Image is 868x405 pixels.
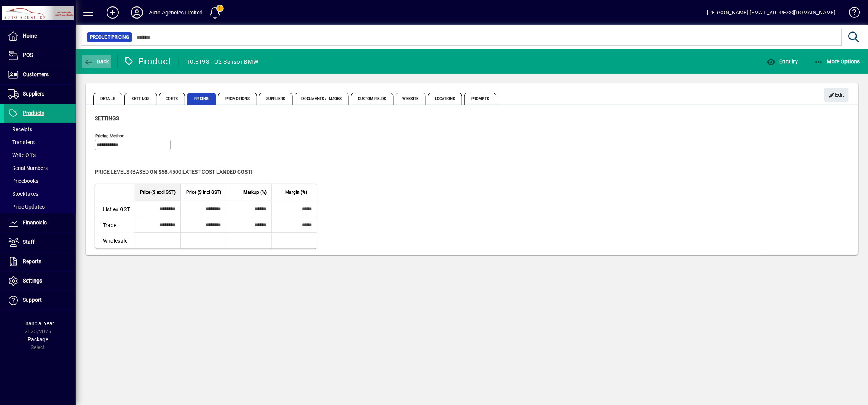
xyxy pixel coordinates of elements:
div: Auto Agencies Limited [149,6,203,19]
a: Settings [4,272,76,290]
a: POS [4,46,76,65]
span: Documents / Images [295,93,349,105]
a: Financials [4,213,76,232]
a: Price Updates [4,200,76,213]
span: POS [23,52,33,58]
span: Back [84,58,109,64]
span: Price Updates [8,204,45,210]
td: Trade [95,217,135,233]
td: Wholesale [95,233,135,248]
a: Pricebooks [4,174,76,187]
span: Transfers [8,139,35,145]
span: Customers [23,71,49,77]
span: Custom Fields [351,93,393,105]
button: Add [100,6,125,19]
span: Financial Year [22,320,55,327]
span: Package [28,336,48,342]
span: More Options [814,58,860,64]
span: Prompts [464,93,496,105]
span: Settings [23,278,42,284]
div: 10.8198 - O2 Sensor BMW [187,56,259,68]
a: Transfers [4,136,76,149]
a: Home [4,27,76,46]
span: Product Pricing [90,33,129,41]
span: Products [23,110,44,116]
span: Price ($ incl GST) [186,188,221,196]
a: Receipts [4,123,76,136]
span: Locations [428,93,462,105]
div: Product [123,55,171,67]
span: Pricebooks [8,178,38,184]
span: Settings [124,93,157,105]
span: Price levels (based on $58.4500 Latest cost landed cost) [95,169,253,175]
span: Price ($ excl GST) [140,188,176,196]
span: Support [23,297,42,303]
span: Pricing [187,93,216,105]
span: Details [93,93,122,105]
span: Serial Numbers [8,165,48,171]
div: [PERSON_NAME] [EMAIL_ADDRESS][DOMAIN_NAME] [707,6,836,19]
span: Suppliers [23,91,44,97]
a: Staff [4,233,76,252]
span: Costs [159,93,185,105]
a: Reports [4,252,76,271]
span: Suppliers [259,93,293,105]
span: Stocktakes [8,191,38,197]
a: Suppliers [4,85,76,104]
mat-label: Pricing method [95,133,125,138]
button: Profile [125,6,149,19]
a: Stocktakes [4,187,76,200]
span: Staff [23,239,35,245]
a: Knowledge Base [843,2,859,26]
a: Customers [4,65,76,84]
td: List ex GST [95,201,135,217]
span: Write Offs [8,152,36,158]
span: Website [396,93,426,105]
span: Edit [829,89,845,101]
a: Write Offs [4,149,76,162]
button: Back [82,55,111,68]
span: Reports [23,258,41,264]
span: Promotions [218,93,257,105]
span: Enquiry [766,58,798,64]
span: Home [23,33,37,39]
app-page-header-button: Back [76,55,118,68]
span: Margin (%) [285,188,307,196]
button: More Options [812,55,862,68]
span: Financials [23,220,47,226]
a: Serial Numbers [4,162,76,174]
span: Receipts [8,126,32,132]
a: Support [4,291,76,310]
span: Settings [95,115,119,121]
span: Markup (%) [243,188,267,196]
button: Edit [824,88,849,102]
button: Enquiry [764,55,800,68]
